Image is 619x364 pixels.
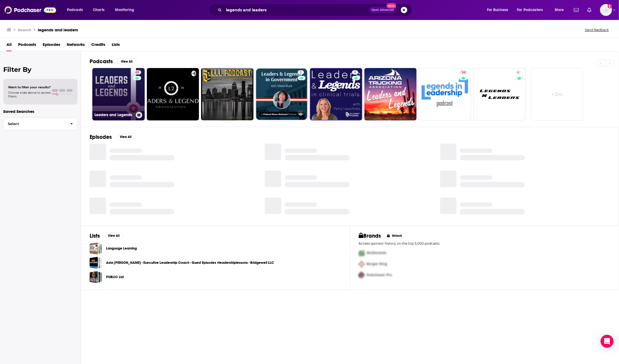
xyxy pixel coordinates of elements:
span: Monitoring [115,6,134,14]
a: 4 [515,70,522,75]
a: PUBLIC List [106,274,124,280]
span: Charts [93,6,104,14]
a: Language Learning [106,245,137,251]
button: Select [3,118,77,130]
a: 45 [133,70,141,75]
a: 6 [352,70,358,75]
span: Open Advanced [372,9,394,11]
a: PUBLIC List [90,271,102,283]
a: 34 [459,70,468,75]
span: Podchaser Pro [367,273,392,278]
span: Logged in as caitlinhogge [600,4,612,16]
span: 4 [517,70,519,75]
img: User Profile [600,4,612,16]
h2: Brands [359,232,381,239]
span: For Business [487,6,508,14]
img: Second Pro Logo [357,259,367,270]
a: Asia [PERSON_NAME] - Executive Leadership Coach - Guest Episodes #leadershiplessons - Bridgewell LLC [106,260,274,266]
span: 34 [462,70,465,75]
span: For Podcasters [517,6,543,14]
button: View All [104,232,124,239]
p: Saved Searches [3,109,77,114]
img: Third Pro Logo [357,270,367,281]
button: open menu [63,6,90,14]
button: Open AdvancedNew [369,7,397,13]
p: Access sponsor history on the top 5,000 podcasts. [359,241,610,245]
a: Show notifications dropdown [572,5,581,15]
span: 45 [135,70,139,75]
h3: legends and leaders [38,27,78,32]
button: View All [117,58,137,65]
h3: Search [18,27,31,32]
a: Language Learning [90,242,102,255]
span: Burger King [367,262,387,267]
a: Asia Bribiesca-Hedin - Executive Leadership Coach - Guest Episodes #leadershiplessons - Bridgewel... [90,257,102,269]
span: 6 [354,70,356,75]
a: 45Leaders and Legends [92,68,145,120]
a: 34 [419,68,471,120]
h2: Podcasts [90,58,113,65]
span: McDonalds [367,251,387,255]
div: Open Intercom Messenger [601,335,614,348]
span: Podcasts [67,6,83,14]
span: Want to filter your results? [8,85,51,89]
span: 2 [300,70,302,75]
a: Lists [112,40,120,51]
a: ListsView All [90,232,124,239]
a: 2 [298,70,304,75]
h2: Filter By [3,66,77,73]
svg: Add a profile image [608,4,612,8]
span: Choose a tab above to access filters. [8,91,51,98]
button: open menu [111,6,141,14]
button: open menu [514,6,551,14]
h2: Lists [90,232,100,239]
img: First Pro Logo [357,248,367,259]
button: Unlock [383,232,406,239]
a: +2m [531,68,583,120]
span: More [555,6,564,14]
img: Podchaser - Follow, Share and Rate Podcasts [4,5,56,15]
a: Credits [91,40,105,51]
a: Podcasts [18,40,36,51]
div: Search podcasts, credits, & more... [214,4,417,16]
button: open menu [551,6,571,14]
a: Show notifications dropdown [585,5,594,15]
a: PodcastsView All [90,58,137,65]
a: Networks [67,40,85,51]
a: 4 [473,68,526,120]
h2: Episodes [90,134,112,140]
button: Show profile menu [600,4,612,16]
a: Episodes [43,40,60,51]
span: Select [4,122,66,126]
a: Charts [89,6,108,14]
h3: Leaders and Legends [94,113,134,117]
button: open menu [483,6,515,14]
a: All [6,40,12,51]
a: 2 [256,68,308,120]
button: View All [116,134,136,140]
span: New [387,3,396,8]
a: 6 [310,68,362,120]
a: EpisodesView All [90,134,136,140]
input: Search podcasts, credits, & more... [224,6,369,14]
button: Send feedback [583,28,610,32]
